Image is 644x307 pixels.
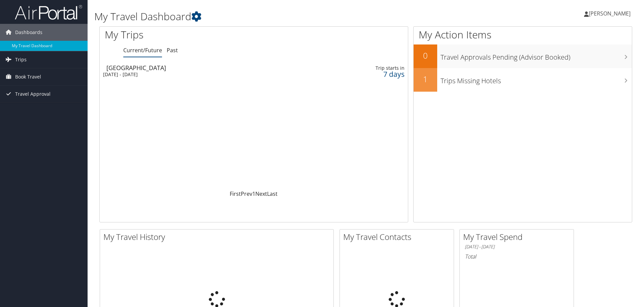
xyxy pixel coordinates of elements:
[94,9,456,24] h1: My Travel Dashboard
[336,65,405,71] div: Trip starts in
[343,231,454,243] h2: My Travel Contacts
[106,65,299,71] div: [GEOGRAPHIC_DATA]
[414,68,632,92] a: 1Trips Missing Hotels
[336,71,405,77] div: 7 days
[441,73,632,86] h3: Trips Missing Hotels
[167,47,178,54] a: Past
[584,3,637,24] a: [PERSON_NAME]
[15,68,41,85] span: Book Travel
[15,86,51,102] span: Travel Approval
[15,4,82,20] img: airportal-logo.png
[441,49,632,62] h3: Travel Approvals Pending (Advisor Booked)
[414,28,632,42] h1: My Action Items
[241,190,252,197] a: Prev
[123,47,162,54] a: Current/Future
[465,253,569,260] h6: Total
[105,28,275,42] h1: My Trips
[414,73,437,85] h2: 1
[103,231,333,243] h2: My Travel History
[267,190,278,197] a: Last
[15,24,42,41] span: Dashboards
[255,190,267,197] a: Next
[230,190,241,197] a: First
[103,71,295,78] div: [DATE] - [DATE]
[252,190,255,197] a: 1
[15,51,27,68] span: Trips
[463,231,574,243] h2: My Travel Spend
[465,244,569,250] h6: [DATE] - [DATE]
[414,50,437,61] h2: 0
[589,10,631,17] span: [PERSON_NAME]
[414,44,632,68] a: 0Travel Approvals Pending (Advisor Booked)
